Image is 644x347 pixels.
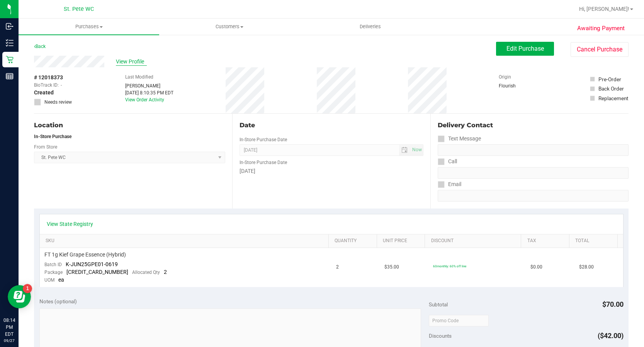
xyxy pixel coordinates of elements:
[23,284,32,293] iframe: Resource center unread badge
[433,264,466,268] span: 60monthly: 60% off line
[598,94,628,102] div: Replacement
[240,136,287,143] label: In-Store Purchase Date
[438,133,481,144] label: Text Message
[349,23,391,30] span: Deliveries
[125,82,173,89] div: [PERSON_NAME]
[3,317,15,338] p: 08:14 PM EDT
[336,263,339,271] span: 2
[429,301,448,308] span: Subtotal
[46,238,326,244] a: SKU
[384,263,399,271] span: $35.00
[34,144,57,150] label: From Store
[6,72,14,80] inline-svg: Reports
[598,75,621,83] div: Pre-Order
[579,263,594,271] span: $28.00
[44,251,126,258] span: FT 1g Kief Grape Essence (Hybrid)
[66,269,128,275] span: [CREDIT_CARD_NUMBER]
[159,19,300,35] a: Customers
[164,269,167,275] span: 2
[44,277,54,283] span: UOM
[598,85,624,92] div: Back Order
[44,270,63,275] span: Package
[335,238,374,244] a: Quantity
[429,329,452,343] span: Discounts
[34,121,225,130] div: Location
[6,39,14,47] inline-svg: Inventory
[44,99,72,106] span: Needs review
[579,6,629,12] span: Hi, [PERSON_NAME]!
[527,238,566,244] a: Tax
[6,56,14,63] inline-svg: Retail
[506,45,544,52] span: Edit Purchase
[602,300,624,308] span: $70.00
[47,220,93,228] a: View State Registry
[577,24,625,33] span: Awaiting Payment
[530,263,542,271] span: $0.00
[19,23,159,30] span: Purchases
[58,277,64,283] span: ea
[116,58,147,66] span: View Profile
[300,19,441,35] a: Deliveries
[438,167,629,179] input: Format: (999) 999-9999
[66,261,118,267] span: K-JUN25GPE01-0619
[61,82,62,89] span: -
[438,121,629,130] div: Delivery Contact
[3,338,15,344] p: 09/27
[496,42,554,56] button: Edit Purchase
[499,74,511,80] label: Origin
[39,298,77,304] span: Notes (optional)
[34,44,46,49] a: Back
[64,6,94,12] span: St. Pete WC
[19,19,159,35] a: Purchases
[438,156,457,167] label: Call
[125,74,153,80] label: Last Modified
[6,22,14,30] inline-svg: Inbound
[125,89,173,96] div: [DATE] 8:10:35 PM EDT
[34,74,63,82] span: # 12018373
[160,23,299,30] span: Customers
[598,332,624,340] span: ($42.00)
[575,238,614,244] a: Total
[240,159,287,166] label: In-Store Purchase Date
[431,238,518,244] a: Discount
[8,285,31,308] iframe: Resource center
[571,42,629,57] button: Cancel Purchase
[438,179,461,190] label: Email
[125,97,164,103] a: View Order Activity
[44,262,62,267] span: Batch ID
[240,121,423,130] div: Date
[34,134,71,139] strong: In-Store Purchase
[132,270,160,275] span: Allocated Qty
[34,82,59,89] span: BioTrack ID:
[34,89,54,97] span: Created
[383,238,422,244] a: Unit Price
[429,315,489,326] input: Promo Code
[438,144,629,156] input: Format: (999) 999-9999
[240,167,423,175] div: [DATE]
[499,82,537,89] div: Flourish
